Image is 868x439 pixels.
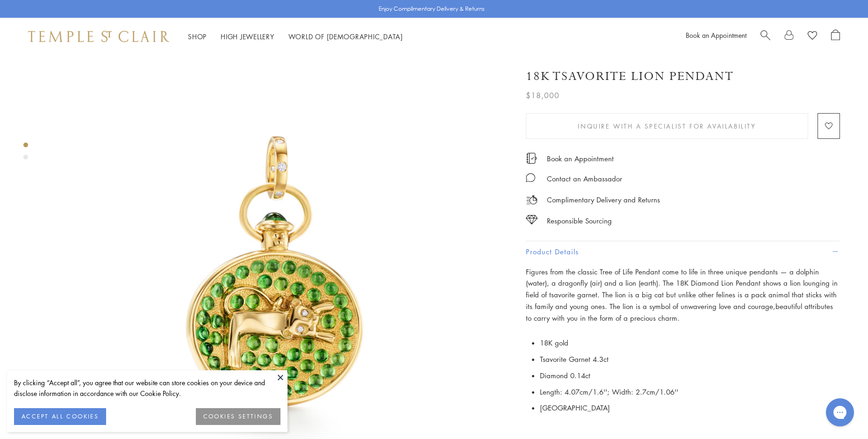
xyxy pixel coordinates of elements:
p: Enjoy Complimentary Delivery & Returns [379,4,485,14]
li: Diamond 0.14ct [540,367,840,384]
button: Product Details [526,241,840,262]
a: World of [DEMOGRAPHIC_DATA]World of [DEMOGRAPHIC_DATA] [288,32,403,41]
button: Inquire With A Specialist for Availability [526,113,808,139]
a: High JewelleryHigh Jewellery [221,32,274,41]
div: By clicking “Accept all”, you agree that our website can store cookies on your device and disclos... [14,377,280,399]
div: Product gallery navigation [23,140,28,167]
button: ACCEPT ALL COOKIES [14,408,106,425]
div: Contact an Ambassador [547,173,622,185]
li: [GEOGRAPHIC_DATA] [540,400,840,416]
img: icon_delivery.svg [526,194,538,206]
li: 18K gold [540,335,840,351]
a: Book an Appointment [686,30,746,40]
a: Search [760,29,770,43]
a: Open Shopping Bag [831,29,840,43]
span: Figures from the classic Tree of Life Pendant come to life in three unique pendants — a dolphin (... [526,267,838,323]
li: Tsavorite Garnet 4.3ct [540,351,840,367]
nav: Main navigation [188,31,403,43]
a: View Wishlist [808,29,817,43]
div: Responsible Sourcing [547,215,612,227]
a: ShopShop [188,32,207,41]
span: $18,000 [526,89,560,101]
p: Complimentary Delivery and Returns [547,194,660,206]
img: icon_appointment.svg [526,153,537,164]
iframe: Gorgias live chat messenger [821,395,859,430]
img: icon_sourcing.svg [526,215,538,224]
li: Length: 4.07cm/1.6''; Width: 2.7cm/1.06'' [540,384,840,400]
img: MessageIcon-01_2.svg [526,173,535,182]
img: Temple St. Clair [28,31,169,42]
a: Book an Appointment [547,153,614,164]
span: Inquire With A Specialist for Availability [578,121,756,131]
button: COOKIES SETTINGS [196,408,280,425]
h1: 18K Tsavorite Lion Pendant [526,68,734,85]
